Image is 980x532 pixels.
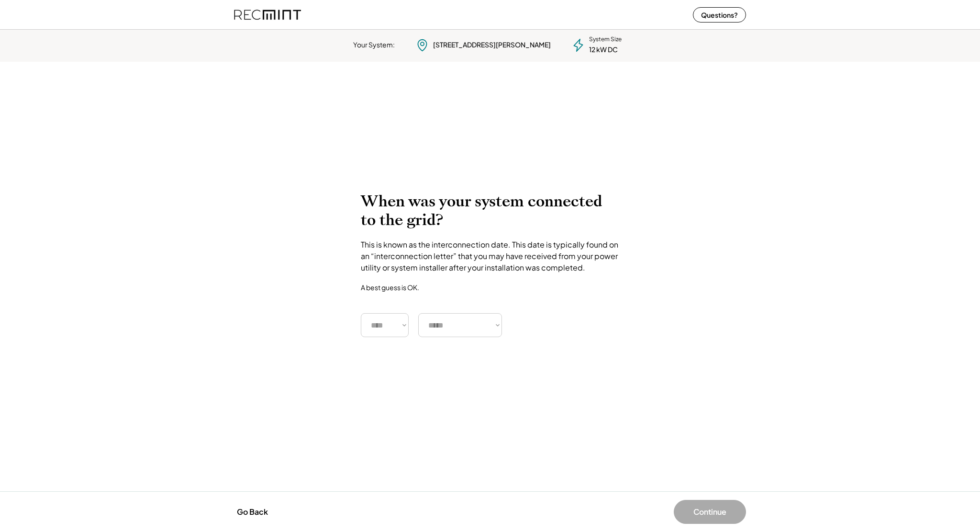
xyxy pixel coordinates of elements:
div: System Size [589,35,622,44]
div: A best guess is OK. [361,283,419,292]
div: [STREET_ADDRESS][PERSON_NAME] [433,40,551,50]
div: This is known as the interconnection date. This date is typically found on an “interconnection le... [361,239,619,273]
h2: When was your system connected to the grid? [361,192,619,229]
button: Questions? [693,7,746,23]
div: 12 kW DC [589,45,618,55]
img: recmint-logotype%403x%20%281%29.jpeg [234,2,301,27]
button: Go Back [234,501,271,522]
button: Continue [674,500,746,524]
div: Your System: [353,40,395,50]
